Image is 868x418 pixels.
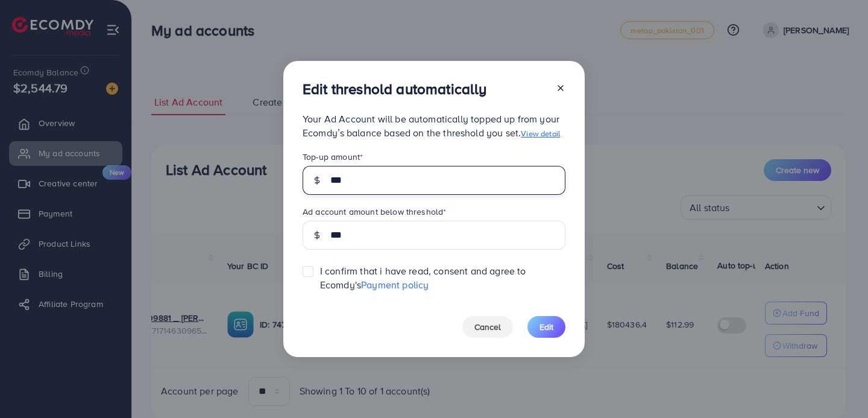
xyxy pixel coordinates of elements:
[303,206,446,218] label: Ad account amount below threshold
[361,278,429,291] a: Payment policy
[462,316,513,338] button: Cancel
[527,316,565,338] button: Edit
[521,128,560,139] a: View detail
[320,264,565,292] span: I confirm that i have read, consent and agree to Ecomdy's
[303,112,560,139] span: Your Ad Account will be automatically topped up from your Ecomdy’s balance based on the threshold...
[303,80,486,98] h3: Edit threshold automatically
[474,321,501,333] span: Cancel
[539,321,553,333] span: Edit
[303,151,363,163] label: Top-up amount
[817,364,859,409] iframe: Chat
